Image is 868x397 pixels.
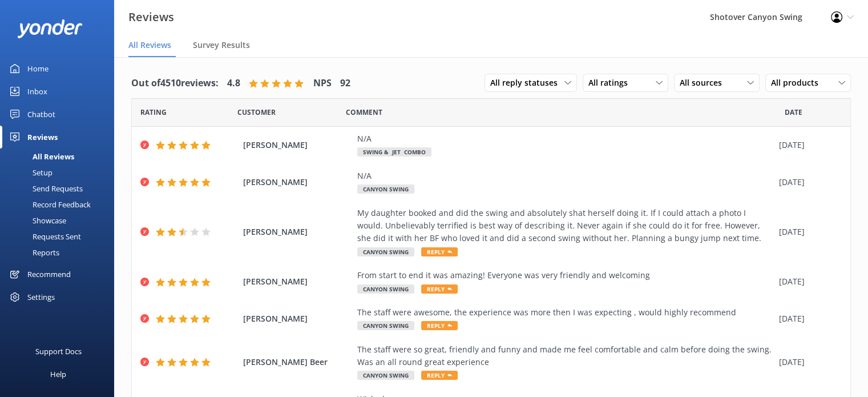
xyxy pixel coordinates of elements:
[357,321,414,330] span: Canyon Swing
[7,197,91,212] div: Record Feedback
[771,77,825,89] span: All products
[27,57,49,80] div: Home
[421,371,458,380] span: Reply
[7,165,53,181] div: Setup
[588,77,635,89] span: All ratings
[357,247,414,256] span: Canyon Swing
[785,107,802,118] span: Date
[27,103,55,126] div: Chatbot
[7,181,83,197] div: Send Requests
[237,107,276,118] span: Date
[7,212,66,228] div: Showcase
[17,19,83,38] img: yonder-white-logo.png
[490,77,564,89] span: All reply statuses
[128,39,171,51] span: All Reviews
[779,312,836,325] div: [DATE]
[7,244,114,260] a: Reports
[243,312,352,325] span: [PERSON_NAME]
[357,269,773,282] div: From start to end it was amazing! Everyone was very friendly and welcoming
[7,212,114,228] a: Showcase
[7,149,74,165] div: All Reviews
[243,139,352,151] span: [PERSON_NAME]
[357,284,414,294] span: Canyon Swing
[357,371,414,380] span: Canyon Swing
[243,356,352,368] span: [PERSON_NAME] Beer
[7,181,114,197] a: Send Requests
[128,8,174,26] h3: Reviews
[193,39,250,51] span: Survey Results
[35,340,82,363] div: Support Docs
[357,185,414,194] span: Canyon Swing
[313,76,332,91] h4: NPS
[7,228,81,244] div: Requests Sent
[357,133,773,145] div: N/A
[357,207,773,245] div: My daughter booked and did the swing and absolutely shat herself doing it. If I could attach a ph...
[243,176,352,189] span: [PERSON_NAME]
[27,286,55,308] div: Settings
[7,149,114,165] a: All Reviews
[243,226,352,238] span: [PERSON_NAME]
[7,165,114,181] a: Setup
[27,126,58,149] div: Reviews
[357,147,431,157] span: Swing & Jet Combo
[779,226,836,238] div: [DATE]
[131,76,219,91] h4: Out of 4510 reviews:
[7,197,114,212] a: Record Feedback
[50,363,66,386] div: Help
[779,176,836,189] div: [DATE]
[680,77,729,89] span: All sources
[140,107,167,118] span: Date
[357,306,773,319] div: The staff were awesome, the experience was more then I was expecting , would highly recommend
[243,275,352,288] span: [PERSON_NAME]
[346,107,382,118] span: Question
[779,275,836,288] div: [DATE]
[357,170,773,182] div: N/A
[779,139,836,151] div: [DATE]
[7,228,114,244] a: Requests Sent
[779,356,836,368] div: [DATE]
[7,244,59,260] div: Reports
[421,247,458,256] span: Reply
[340,76,350,91] h4: 92
[27,80,47,103] div: Inbox
[227,76,240,91] h4: 4.8
[421,284,458,294] span: Reply
[357,343,773,369] div: The staff were so great, friendly and funny and made me feel comfortable and calm before doing th...
[27,263,71,286] div: Recommend
[421,321,458,330] span: Reply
